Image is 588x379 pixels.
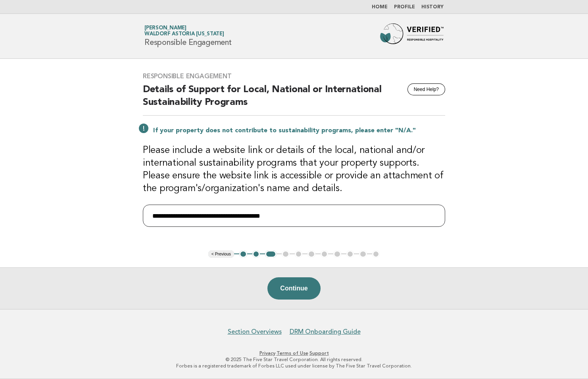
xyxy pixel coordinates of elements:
button: 2 [252,250,260,258]
a: DRM Onboarding Guide [290,328,361,336]
a: Terms of Use [277,350,308,356]
p: · · [51,350,537,356]
h1: Responsible Engagement [144,26,232,46]
a: History [421,5,444,10]
p: If your property does not contribute to sustainability programs, please enter "N/A." [153,127,445,135]
a: Home [372,5,388,10]
p: © 2025 The Five Star Travel Corporation. All rights reserved. [51,356,537,363]
button: < Previous [208,250,234,258]
h3: Please include a website link or details of the local, national and/or international sustainabili... [143,144,445,195]
h3: Responsible Engagement [143,72,445,80]
a: Support [309,350,329,356]
button: Need Help? [407,83,445,95]
p: Forbes is a registered trademark of Forbes LLC used under license by The Five Star Travel Corpora... [51,363,537,369]
a: Profile [394,5,415,10]
h2: Details of Support for Local, National or International Sustainability Programs [143,83,445,116]
button: 1 [239,250,247,258]
a: Section Overviews [228,328,282,336]
a: [PERSON_NAME]Waldorf Astoria [US_STATE] [144,25,224,37]
button: 3 [265,250,277,258]
img: Forbes Travel Guide [380,23,444,49]
a: Privacy [259,350,275,356]
span: Waldorf Astoria [US_STATE] [144,32,224,37]
button: Continue [267,277,320,300]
